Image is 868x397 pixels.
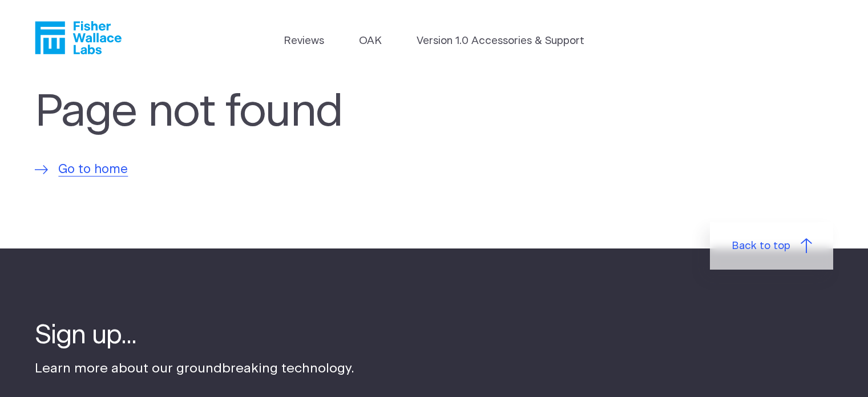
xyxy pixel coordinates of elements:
[359,33,382,49] a: OAK
[35,21,122,54] a: Fisher Wallace
[710,222,833,270] a: Back to top
[417,33,584,49] a: Version 1.0 Accessories & Support
[732,238,790,254] span: Back to top
[58,161,128,179] span: Go to home
[35,318,354,354] h4: Sign up...
[284,33,324,49] a: Reviews
[35,86,510,139] h1: Page not found
[35,161,128,179] a: Go to home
